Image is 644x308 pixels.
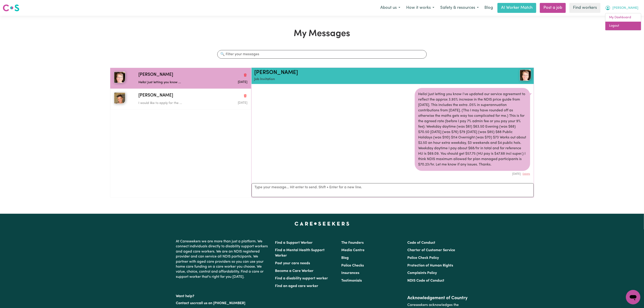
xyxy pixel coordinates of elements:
span: [PERSON_NAME] [612,6,638,11]
a: AI Worker Match [497,3,536,13]
img: View Kylie P's profile [520,70,531,81]
a: Insurances [341,271,359,275]
a: Post a job [540,3,566,13]
a: Police Checks [341,264,364,267]
input: 🔍 Filter your messages [217,50,426,59]
a: Police Check Policy [407,256,439,260]
button: Safety & resources [437,3,482,13]
div: My Account [605,13,641,30]
a: Find an aged care worker [275,284,319,288]
a: The Founders [341,241,364,245]
button: Lily R[PERSON_NAME]Delete conversationI would like to apply for the ...Message sent on June 3, 2022 [110,89,251,109]
a: Blog [341,256,349,260]
p: Hello! Just letting you know ... [138,80,211,85]
a: Contact us [176,301,194,305]
a: Find a Support Worker [275,241,313,245]
a: NDIS Code of Conduct [407,279,444,283]
a: Become a Care Worker [275,269,314,273]
a: Find workers [569,3,600,13]
button: My Account [602,3,641,13]
div: Hello! Just letting you know I’ve updated our service agreement to reflect the approx 3.95% incre... [415,88,530,171]
a: Logout [605,22,641,30]
button: Delete conversation [243,93,247,99]
div: [DATE] [415,171,530,176]
a: Careseekers logo [3,3,19,13]
img: Lily R [114,92,125,104]
a: Charter of Customer Service [407,248,455,252]
span: [PERSON_NAME] [138,92,173,99]
a: Code of Conduct [407,241,435,245]
a: My Dashboard [605,13,641,22]
img: Kylie P [114,72,125,83]
img: Careseekers logo [3,4,19,12]
span: Message sent on June 3, 2022 [238,101,247,104]
p: Want help? [176,292,270,299]
h1: My Messages [110,28,534,39]
a: Protection of Human Rights [407,264,453,267]
h2: Acknowledgement of Country [407,295,468,301]
button: Delete conversation [243,72,247,78]
a: Find a Mental Health Support Worker [275,248,325,257]
a: Media Centre [341,248,364,252]
a: Careseekers home page [295,222,349,225]
span: [PERSON_NAME] [138,72,173,78]
button: How it works [403,3,437,13]
p: or [176,299,270,308]
a: Kylie P [485,70,531,81]
a: Testimonials [341,279,362,283]
a: Post your care needs [275,262,310,265]
button: Kylie P[PERSON_NAME]Delete conversationHello! Just letting you know ...Message sent on July 2, 2025 [110,68,251,89]
button: About us [377,3,403,13]
a: call us on [PHONE_NUMBER] [197,301,245,305]
iframe: Button to launch messaging window, conversation in progress [626,290,640,304]
a: [PERSON_NAME] [254,70,298,76]
button: Delete [523,172,530,176]
p: I would like to apply for the ... [138,101,211,106]
p: At Careseekers we are more than just a platform. We connect individuals directly to disability su... [176,237,270,281]
a: Blog [482,3,496,13]
span: Message sent on July 2, 2025 [238,81,247,84]
a: Find a disability support worker [275,277,328,280]
p: Job Invitation [254,77,485,82]
a: Complaints Policy [407,271,437,275]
